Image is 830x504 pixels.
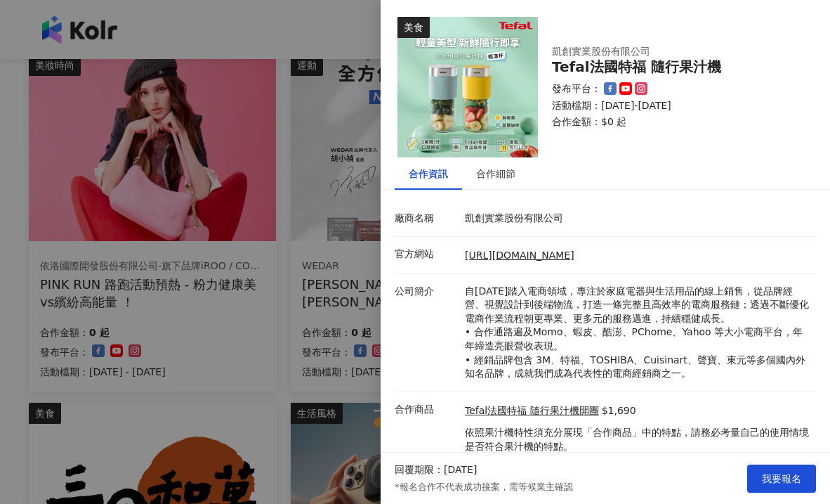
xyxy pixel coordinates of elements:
[747,465,816,493] button: 我要報名
[395,481,573,493] p: *報名合作不代表成功接案，需等候業主確認
[762,473,801,484] span: 我要報名
[552,59,799,75] div: Tefal法國特福 隨行果汁機
[409,166,448,181] div: 合作資訊
[465,212,809,226] p: 凱創實業股份有限公司
[395,247,458,261] p: 官方網站
[465,250,574,261] a: [URL][DOMAIN_NAME]
[395,403,458,417] p: 合作商品
[465,285,809,381] p: 自[DATE]踏入電商領域，專注於家庭電器與生活用品的線上銷售，從品牌經營、視覺設計到後端物流，打造一條完整且高效率的電商服務鏈；透過不斷優化電商作業流程朝更專業、更多元的服務邁進，持續穩健成長...
[395,285,458,299] p: 公司簡介
[476,166,515,181] div: 合作細節
[465,426,809,453] p: 依照果汁機特性須充分展現「合作商品」中的特點，請務必考量自己的使用情境是否符合果汁機的特點。
[395,212,458,226] p: 廠商名稱
[465,404,599,418] a: Tefal法國特福 隨行果汁機開團
[552,115,799,129] p: 合作金額： $0 起
[552,99,799,113] p: 活動檔期：[DATE]-[DATE]
[552,45,777,59] div: 凱創實業股份有限公司
[397,17,430,38] div: 美食
[602,404,636,418] p: $1,690
[397,17,538,157] img: Tefal法國特福 隨行果汁機開團
[552,82,601,96] p: 發布平台：
[395,463,477,477] p: 回覆期限：[DATE]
